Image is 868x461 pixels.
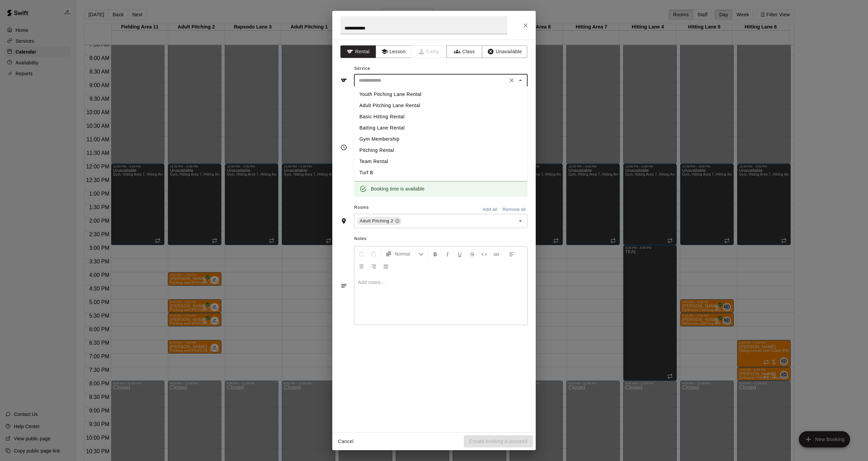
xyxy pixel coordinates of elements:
[501,204,528,215] button: Remove all
[357,217,401,225] div: Adult Pitching 2
[354,100,528,111] li: Adult Pitching Lane Rental
[454,248,466,260] button: Format Underline
[519,19,532,32] button: Close
[479,204,501,215] button: Add all
[340,77,347,84] svg: Service
[354,156,528,167] li: Team Rental
[335,435,357,448] button: Cancel
[340,144,347,151] svg: Timing
[380,260,392,272] button: Justify Align
[354,234,528,244] span: Notes
[354,89,528,100] li: Youth Pitching Lane Rental
[354,66,370,71] span: Service
[340,45,376,58] button: Rental
[354,134,528,145] li: Gym Membership
[356,260,367,272] button: Center Align
[466,248,478,260] button: Format Strikethrough
[376,45,411,58] button: Lesson
[507,76,516,85] button: Clear
[447,45,482,58] button: Class
[411,45,447,58] span: Camps can only be created in the Services page
[354,145,528,156] li: Pitching Rental
[354,122,528,134] li: Batting Lane Rental
[354,111,528,122] li: Basic Hitting Rental
[357,218,396,224] span: Adult Pitching 2
[516,216,525,226] button: Open
[340,218,347,224] svg: Rooms
[382,248,427,260] button: Formatting Options
[491,248,502,260] button: Insert Link
[478,248,490,260] button: Insert Code
[368,248,379,260] button: Redo
[395,250,418,257] span: Normal
[354,167,528,178] li: Turf B
[340,282,347,289] svg: Notes
[482,45,527,58] button: Unavailable
[430,248,441,260] button: Format Bold
[356,248,367,260] button: Undo
[442,248,453,260] button: Format Italics
[354,205,369,210] span: Rooms
[516,76,525,85] button: Close
[506,248,517,260] button: Left Align
[371,183,425,195] div: Booking time is available
[368,260,379,272] button: Right Align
